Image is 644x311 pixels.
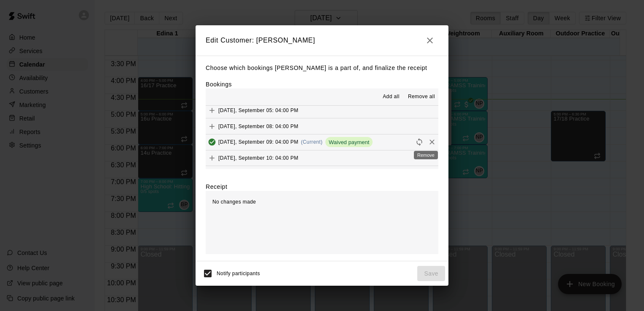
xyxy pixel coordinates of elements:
[212,199,256,205] span: No changes made
[414,151,438,159] div: Remove
[206,154,218,161] span: Add
[405,90,438,104] button: Remove all
[206,166,438,182] button: Added & Paid[DATE], September 11: 04:00 PMWaived paymentRescheduleRemove
[325,139,373,145] span: Waived payment
[408,93,435,101] span: Remove all
[218,123,298,129] span: [DATE], September 08: 04:00 PM
[378,90,405,104] button: Add all
[301,139,323,145] span: (Current)
[206,63,438,73] p: Choose which bookings [PERSON_NAME] is a part of, and finalize the receipt
[206,107,218,113] span: Add
[218,155,298,161] span: [DATE], September 10: 04:00 PM
[217,271,260,276] span: Notify participants
[383,93,400,101] span: Add all
[206,182,227,191] label: Receipt
[218,107,298,113] span: [DATE], September 05: 04:00 PM
[196,25,448,56] h2: Edit Customer: [PERSON_NAME]
[206,118,438,134] button: Add[DATE], September 08: 04:00 PM
[206,123,218,129] span: Add
[206,81,232,88] label: Bookings
[413,139,426,145] span: Reschedule
[206,134,438,150] button: Added & Paid[DATE], September 09: 04:00 PM(Current)Waived paymentRescheduleRemove
[206,168,218,180] button: Added & Paid
[206,136,218,148] button: Added & Paid
[218,139,298,145] span: [DATE], September 09: 04:00 PM
[426,139,438,145] span: Remove
[206,103,438,118] button: Add[DATE], September 05: 04:00 PM
[206,150,438,166] button: Add[DATE], September 10: 04:00 PM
